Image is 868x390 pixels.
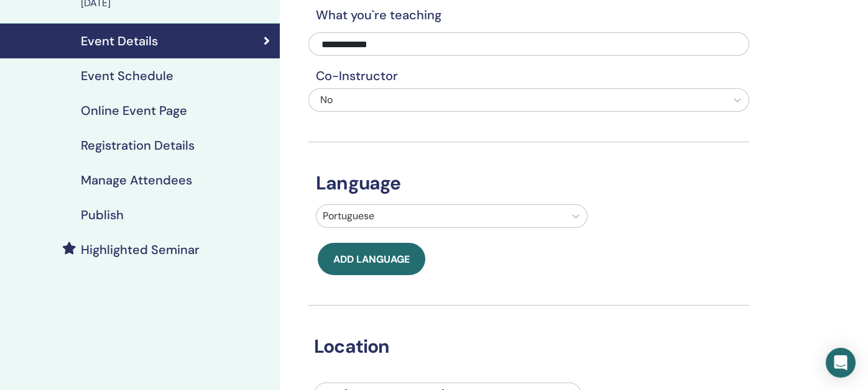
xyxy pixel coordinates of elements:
h4: Registration Details [81,138,195,153]
h4: Co-Instructor [308,68,749,83]
h4: Manage Attendees [81,173,192,188]
h3: Language [308,172,749,194]
h4: Highlighted Seminar [81,242,200,257]
h4: Online Event Page [81,103,187,118]
span: No [320,93,333,106]
button: Add language [318,243,425,275]
div: Open Intercom Messenger [826,348,856,378]
h4: Publish [81,207,124,222]
h4: Event Schedule [81,68,173,83]
h4: What you`re teaching [308,7,749,22]
h3: Location [307,335,732,358]
h4: Event Details [81,34,158,48]
span: Add language [333,253,410,266]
